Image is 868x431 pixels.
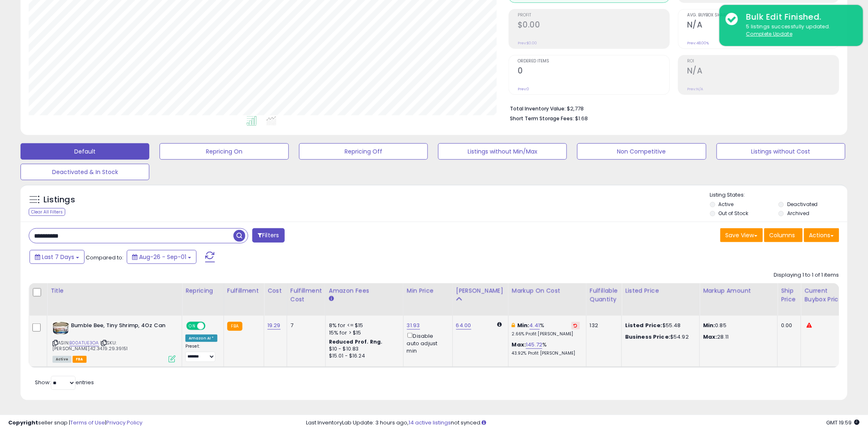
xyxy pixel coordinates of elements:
button: Filters [252,228,284,243]
div: Current Buybox Price [804,287,847,304]
a: B00ATUE3OA [69,339,99,346]
a: Terms of Use [70,419,105,426]
small: Prev: 48.00% [687,41,709,46]
span: FBA [73,356,87,363]
div: % [512,322,580,337]
button: Last 7 Days [30,250,85,264]
div: 0.00 [781,322,795,329]
b: Min: [517,321,530,329]
button: Listings without Min/Max [438,143,567,160]
div: Disable auto adjust min [407,331,446,355]
button: Actions [804,228,839,242]
small: Amazon Fees. [329,295,334,303]
h2: 0 [518,66,669,77]
b: Max: [512,341,526,348]
div: Min Price [407,287,449,295]
div: $55.48 [625,322,693,329]
div: Preset: [185,344,217,362]
span: | SKU: [PERSON_NAME].42.34.19.29.39151 [53,339,128,352]
span: Aug-26 - Sep-01 [139,253,186,261]
span: Compared to: [86,254,123,261]
span: Columns [770,231,795,239]
div: 7 [290,322,319,329]
span: Ordered Items [518,59,669,64]
button: Columns [764,228,803,242]
button: Save View [720,228,763,242]
span: OFF [204,323,217,330]
span: Show: entries [35,378,94,386]
a: 4.41 [530,321,540,330]
small: FBA [227,322,242,331]
button: Listings without Cost [717,143,845,160]
small: Prev: 0 [518,87,529,92]
u: Complete Update [746,30,793,37]
strong: Copyright [8,419,38,426]
a: 31.93 [407,321,420,330]
button: Repricing On [160,143,288,160]
span: ROI [687,59,839,64]
button: Repricing Off [299,143,428,160]
span: ON [187,323,197,330]
div: 8% for <= $15 [329,322,397,329]
div: 15% for > $15 [329,329,397,337]
button: Aug-26 - Sep-01 [127,250,196,264]
label: Archived [787,210,809,217]
div: 132 [590,322,615,329]
li: $2,778 [510,103,833,113]
div: Repricing [185,287,220,295]
a: 145.72 [526,341,542,349]
a: 14 active listings [409,419,451,426]
strong: Min: [703,321,715,329]
a: 19.29 [267,321,281,330]
div: Markup Amount [703,287,774,295]
p: 0.85 [703,322,771,329]
div: $10 - $10.83 [329,346,397,353]
img: 51O9xnBXjYL._SL40_.jpg [53,322,69,335]
div: Amazon Fees [329,287,400,295]
div: Displaying 1 to 1 of 1 items [774,271,839,279]
h2: $0.00 [518,20,669,31]
span: Last 7 Days [42,253,74,261]
span: 2025-09-10 19:59 GMT [827,419,860,426]
div: 5 listings successfully updated. [740,23,857,38]
strong: Max: [703,333,717,341]
span: Profit [518,13,669,18]
p: Listing States: [710,191,847,199]
span: All listings currently available for purchase on Amazon [53,356,71,363]
div: Title [50,287,178,295]
b: Short Term Storage Fees: [510,115,574,122]
div: Markup on Cost [512,287,583,295]
p: 2.66% Profit [PERSON_NAME] [512,331,580,337]
button: Default [21,143,149,160]
b: Bumble Bee, Tiny Shrimp, 4Oz Can [71,322,171,332]
label: Deactivated [787,201,818,208]
div: Bulk Edit Finished. [740,11,857,23]
h2: N/A [687,66,839,77]
div: % [512,341,580,356]
div: Fulfillable Quantity [590,287,618,304]
p: 28.11 [703,333,771,341]
div: seller snap | | [8,419,142,427]
h2: N/A [687,20,839,31]
a: 64.00 [456,321,471,330]
span: Avg. Buybox Share [687,13,839,18]
b: Reduced Prof. Rng. [329,338,383,345]
button: Deactivated & In Stock [21,164,149,180]
div: ASIN: [53,322,176,362]
p: 43.92% Profit [PERSON_NAME] [512,351,580,356]
div: $54.92 [625,333,693,341]
div: Cost [267,287,283,295]
div: Ship Price [781,287,797,304]
h5: Listings [43,194,75,206]
th: The percentage added to the cost of goods (COGS) that forms the calculator for Min & Max prices. [508,283,586,316]
div: Amazon AI * [185,335,217,342]
label: Active [719,201,734,208]
a: Privacy Policy [106,419,142,426]
div: Fulfillment [227,287,260,295]
div: [PERSON_NAME] [456,287,505,295]
small: Prev: $0.00 [518,41,537,46]
span: $1.68 [575,115,588,122]
div: $15.01 - $16.24 [329,353,397,360]
b: Business Price: [625,333,670,341]
small: Prev: N/A [687,87,703,92]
